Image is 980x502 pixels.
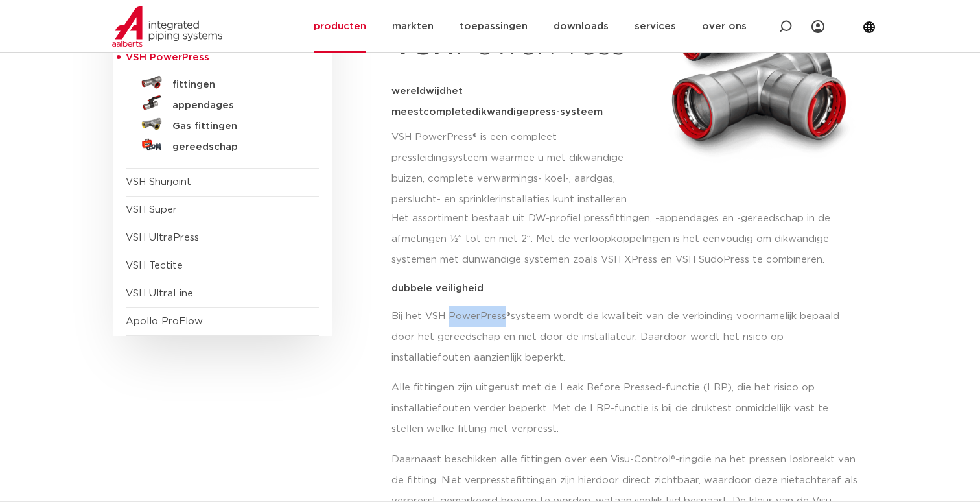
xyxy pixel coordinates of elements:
[126,289,193,298] a: VSH UltraLine
[391,455,697,464] span: Daarnaast beschikken alle fittingen over een Visu-Control®-ring
[506,311,511,321] span: ®
[126,317,203,326] a: Apollo ProFlow
[391,208,859,270] p: Het assortiment bestaat uit DW-profiel pressfittingen, -appendages en -gereedschap in de afmeting...
[391,311,506,321] span: Bij het VSH PowerPress
[423,107,472,117] span: complete
[126,177,191,187] a: VSH Shurjoint
[126,114,319,134] a: Gas fittingen
[472,107,529,117] span: dikwandige
[391,283,859,293] p: dubbele veiligheid
[391,127,635,210] p: VSH PowerPress® is een compleet pressleidingsysteem waarmee u met dikwandige buizen, complete ver...
[126,233,199,243] a: VSH UltraPress
[391,455,856,485] span: die na het pressen losbreekt van de fitting. Niet verpresste
[126,93,319,114] a: appendages
[126,72,319,93] a: fittingen
[391,86,446,96] span: wereldwijd
[391,311,839,363] span: systeem wordt de kwaliteit van de verbinding voornamelijk bepaald door het gereedschap en niet do...
[172,100,301,112] h5: appendages
[126,134,319,155] a: gereedschap
[126,53,209,62] span: VSH PowerPress
[172,121,301,132] h5: Gas fittingen
[172,141,301,153] h5: gereedschap
[126,261,183,270] a: VSH Tectite
[529,107,603,117] span: press-systeem
[391,377,859,440] p: Alle fittingen zijn uitgerust met de Leak Before Pressed-functie (LBP), die het risico op install...
[516,475,799,485] span: fittingen zijn hierdoor direct zichtbaar, waardoor deze niet
[391,86,463,117] span: het meest
[172,79,301,91] h5: fittingen
[126,205,177,215] a: VSH Super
